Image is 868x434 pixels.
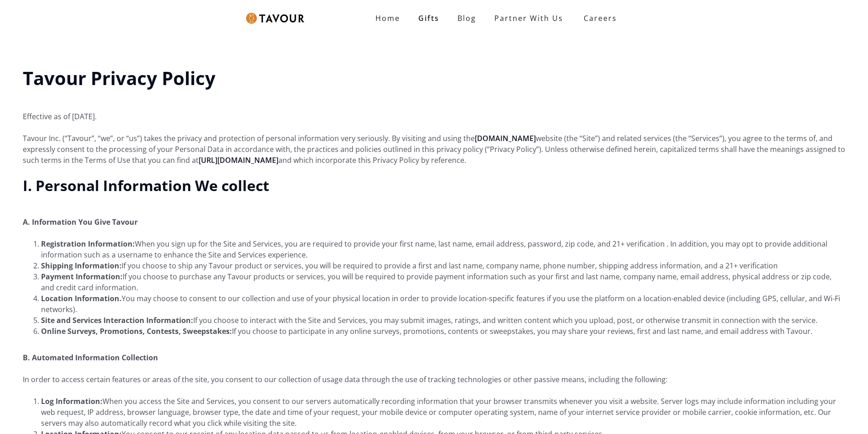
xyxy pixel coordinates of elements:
a: Gifts [409,9,448,27]
li: You may choose to consent to our collection and use of your physical location in order to provide... [41,293,845,315]
li: If you choose to purchase any Tavour products or services, you will be required to provide paymen... [41,271,845,293]
a: [URL][DOMAIN_NAME] [199,155,278,165]
p: Tavour Inc. (“Tavour”, “we”, or “us”) takes the privacy and protection of personal information ve... [23,133,845,166]
p: Effective as of [DATE]. [23,100,845,122]
strong: Careers [584,9,617,27]
li: If you choose to ship any Tavour product or services, you will be required to provide a first and... [41,260,845,271]
li: When you access the Site and Services, you consent to our servers automatically recording informa... [41,396,845,429]
strong: Tavour Privacy Policy [23,66,216,91]
a: Home [366,9,409,27]
strong: B. Automated Information Collection [23,353,158,363]
li: If you choose to participate in any online surveys, promotions, contents or sweepstakes, you may ... [41,326,845,337]
strong: Payment Information: [41,272,123,282]
strong: Shipping Information: [41,261,122,271]
strong: Site and Services Interaction Information: [41,315,193,325]
li: If you choose to interact with the Site and Services, you may submit images, ratings, and written... [41,315,845,326]
strong: Location Information. [41,293,122,303]
strong: I. Personal Information We collect [23,176,269,195]
strong: Home [375,13,400,23]
p: In order to access certain features or areas of the site, you consent to our collection of usage ... [23,374,845,385]
strong: Registration Information: [41,239,135,249]
strong: A. Information You Give Tavour [23,217,138,227]
a: Partner With Us [485,9,572,27]
li: When you sign up for the Site and Services, you are required to provide your first name, last nam... [41,238,845,260]
a: [DOMAIN_NAME] [475,133,536,143]
strong: Online Surveys, Promotions, Contests, Sweepstakes: [41,326,232,336]
strong: Log Information: [41,396,103,406]
a: Careers [572,5,624,31]
a: Blog [448,9,485,27]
